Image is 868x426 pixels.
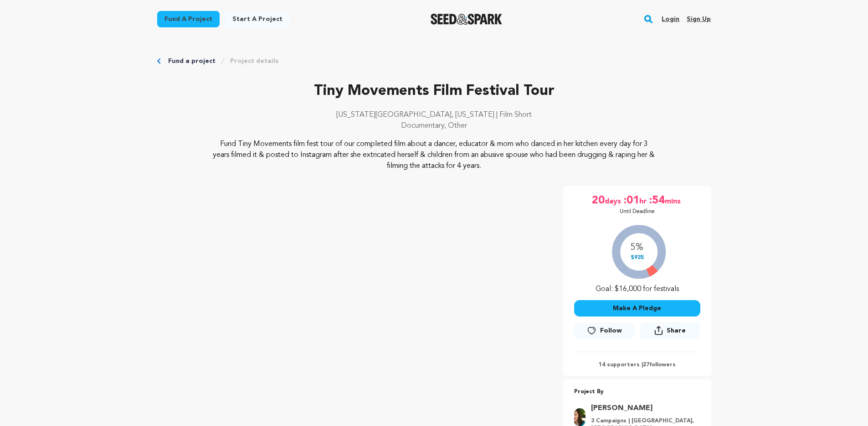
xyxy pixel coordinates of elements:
button: Share [640,322,700,339]
p: Documentary, Other [157,120,711,131]
a: Fund a project [157,11,220,27]
a: Project details [230,57,278,66]
span: days [605,193,623,208]
p: Fund Tiny Movements film fest tour of our completed film about a dancer, educator & mom who dance... [212,139,656,171]
a: Login [662,12,679,26]
p: Until Deadline [620,208,655,215]
span: 20 [592,193,605,208]
a: Fund a project [168,57,216,66]
a: Goto Laura Sweeney profile [591,403,695,414]
p: Tiny Movements Film Festival Tour [157,80,711,102]
a: Start a project [225,11,290,27]
p: [US_STATE][GEOGRAPHIC_DATA], [US_STATE] | Film Short [157,109,711,120]
img: Seed&Spark Logo Dark Mode [431,14,502,25]
a: Follow [574,322,634,339]
span: Follow [600,326,622,335]
span: Share [667,326,686,335]
span: Share [640,322,700,343]
a: Seed&Spark Homepage [431,14,502,25]
span: hr [639,193,648,208]
p: Project By [574,387,700,397]
span: :54 [648,193,665,208]
div: Breadcrumb [157,57,711,66]
button: Make A Pledge [574,300,700,317]
p: 14 supporters | followers [574,361,700,369]
span: 27 [643,362,649,368]
span: mins [665,193,683,208]
span: :01 [623,193,639,208]
a: Sign up [687,12,711,26]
